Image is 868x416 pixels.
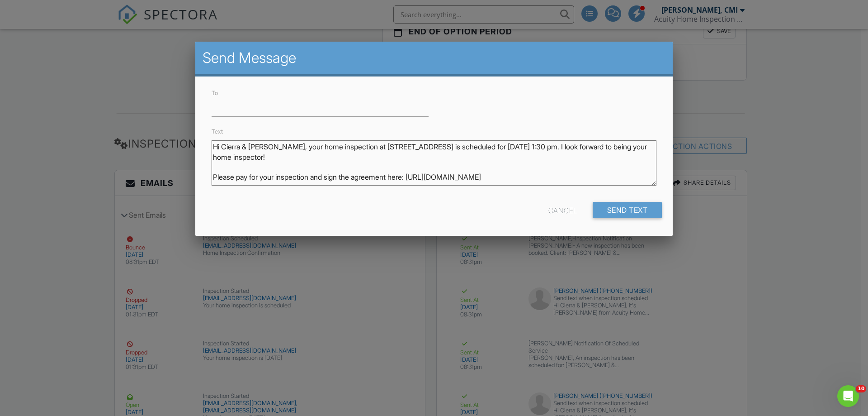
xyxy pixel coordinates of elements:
[548,202,577,218] div: Cancel
[856,385,866,392] span: 10
[212,89,218,97] label: To
[837,385,859,407] iframe: Intercom live chat
[593,202,662,218] div: Send Text
[203,49,665,67] h2: Send Message
[212,128,223,135] label: Text
[212,140,656,186] textarea: Hi Cierra & [PERSON_NAME], your home inspection at [STREET_ADDRESS] is scheduled for [DATE] 1:30 ...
